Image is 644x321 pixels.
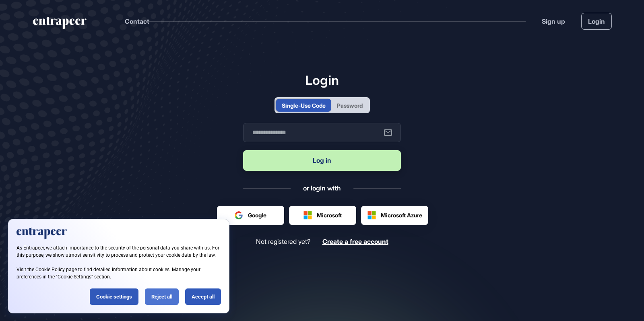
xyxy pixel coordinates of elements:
a: entrapeer-logo [32,17,87,32]
div: Single-Use Code [282,101,326,110]
span: Not registered yet? [256,238,310,245]
div: or login with [303,184,341,192]
a: Create a free account [322,238,388,245]
h1: Login [243,72,401,88]
span: Create a free account [322,237,388,245]
a: Sign up [542,16,565,26]
a: Login [581,13,612,30]
button: Log in [243,150,401,171]
div: Password [337,101,363,110]
button: Contact [125,16,149,27]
